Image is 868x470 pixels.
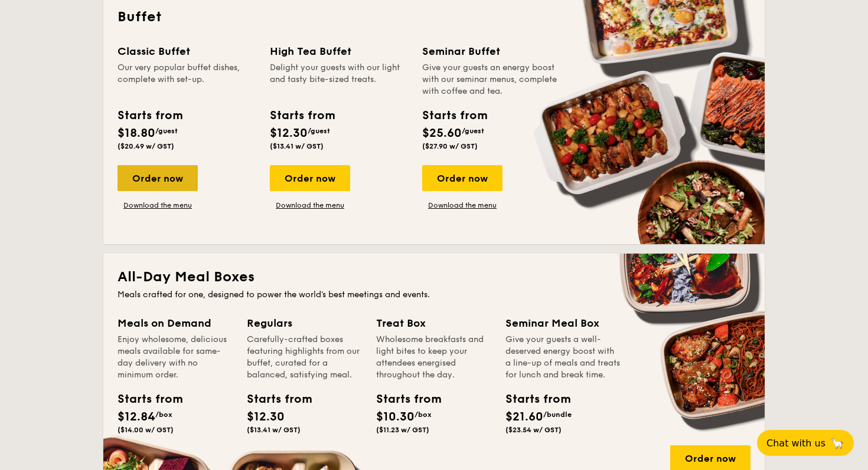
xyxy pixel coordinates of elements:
div: Order now [270,165,350,191]
div: Enjoy wholesome, delicious meals available for same-day delivery with no minimum order. [118,334,233,381]
span: Chat with us [766,438,825,449]
span: /guest [462,127,484,135]
span: $12.30 [247,410,285,424]
div: Seminar Meal Box [505,315,621,331]
span: $12.30 [270,126,308,140]
div: Carefully-crafted boxes featuring highlights from our buffet, curated for a balanced, satisfying ... [247,334,362,381]
a: Download the menu [422,201,502,210]
div: Starts from [118,107,182,124]
h2: Buffet [118,8,750,27]
span: 🦙 [830,436,844,450]
div: Starts from [270,107,334,124]
span: $25.60 [422,126,462,140]
div: Order now [118,165,198,191]
span: /guest [155,127,178,135]
div: Meals on Demand [118,315,233,331]
h2: All-Day Meal Boxes [118,268,750,287]
span: ($11.23 w/ GST) [376,426,429,434]
div: Classic Buffet [118,43,256,60]
span: $21.60 [505,410,543,424]
div: Seminar Buffet [422,43,560,60]
span: /guest [308,127,330,135]
span: /box [415,410,432,419]
div: Starts from [422,107,487,124]
div: Give your guests an energy boost with our seminar menus, complete with coffee and tea. [422,62,560,97]
div: Meals crafted for one, designed to power the world's best meetings and events. [118,289,750,301]
div: Our very popular buffet dishes, complete with set-up. [118,62,256,97]
a: Download the menu [118,201,198,210]
span: /box [155,410,172,419]
a: Download the menu [270,201,350,210]
div: Starts from [376,390,429,408]
span: ($13.41 w/ GST) [247,426,301,434]
span: $18.80 [118,126,155,140]
div: Regulars [247,315,362,331]
div: Starts from [247,390,300,408]
div: Starts from [505,390,559,408]
div: High Tea Buffet [270,43,408,60]
span: ($13.41 w/ GST) [270,142,324,150]
div: Treat Box [376,315,491,331]
span: $12.84 [118,410,155,424]
button: Chat with us🦙 [757,430,854,456]
div: Give your guests a well-deserved energy boost with a line-up of meals and treats for lunch and br... [505,334,621,381]
span: ($27.90 w/ GST) [422,142,478,150]
span: ($20.49 w/ GST) [118,142,174,150]
div: Order now [422,165,502,191]
span: /bundle [543,410,572,419]
span: $10.30 [376,410,415,424]
div: Wholesome breakfasts and light bites to keep your attendees energised throughout the day. [376,334,491,381]
div: Delight your guests with our light and tasty bite-sized treats. [270,62,408,97]
span: ($14.00 w/ GST) [118,426,174,434]
span: ($23.54 w/ GST) [505,426,562,434]
div: Starts from [118,390,171,408]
